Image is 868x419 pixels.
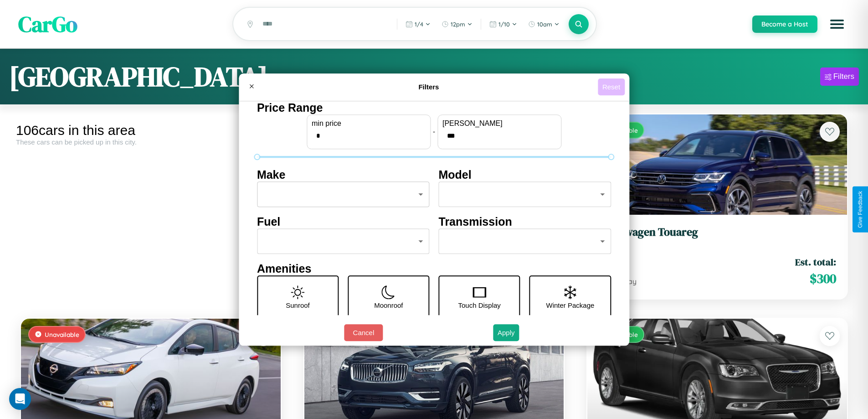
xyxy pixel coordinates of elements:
[257,262,611,275] h4: Amenities
[524,17,564,31] button: 10am
[598,78,625,95] button: Reset
[458,299,500,311] p: Touch Display
[286,299,310,311] p: Sunroof
[857,191,863,228] div: Give Feedback
[374,299,403,311] p: Moonroof
[833,72,854,81] div: Filters
[260,83,598,91] h4: Filters
[598,226,836,239] h3: Volkswagen Touareg
[820,67,859,86] button: Filters
[598,226,836,248] a: Volkswagen Touareg2022
[442,119,556,128] label: [PERSON_NAME]
[537,21,552,28] span: 10am
[493,324,519,341] button: Apply
[498,21,510,28] span: 1 / 10
[9,388,31,410] div: Open Intercom Messenger
[18,9,77,39] span: CarGo
[546,299,595,311] p: Winter Package
[439,168,611,181] h4: Model
[485,17,522,31] button: 1/10
[433,125,435,138] p: -
[9,58,268,95] h1: [GEOGRAPHIC_DATA]
[45,331,79,338] span: Unavailable
[752,16,817,33] button: Become a Host
[257,101,611,114] h4: Price Range
[824,11,850,37] button: Open menu
[257,168,430,181] h4: Make
[312,119,426,128] label: min price
[257,215,430,228] h4: Fuel
[437,17,477,31] button: 12pm
[810,269,836,288] span: $ 300
[439,215,611,228] h4: Transmission
[16,138,286,146] div: These cars can be picked up in this city.
[344,324,383,341] button: Cancel
[16,123,286,138] div: 106 cars in this area
[401,17,435,31] button: 1/4
[415,21,423,28] span: 1 / 4
[451,21,465,28] span: 12pm
[795,255,836,269] span: Est. total:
